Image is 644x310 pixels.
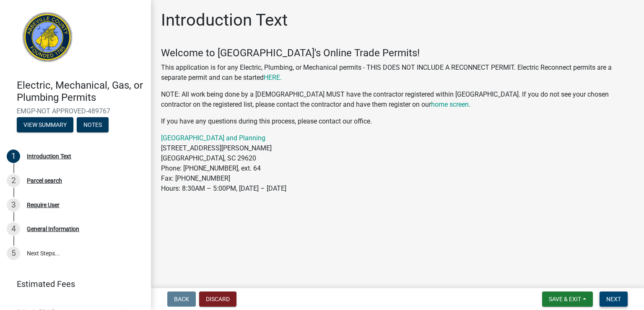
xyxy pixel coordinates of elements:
[199,292,236,307] button: Discard
[77,117,109,132] button: Notes
[542,292,593,307] button: Save & Exit
[161,89,634,110] p: NOTE: All work being done by a [DEMOGRAPHIC_DATA] MUST have the contractor registered within [GEO...
[17,122,73,129] wm-modal-confirm: Summary
[27,226,79,232] div: General Information
[17,79,144,104] h4: Electric, Mechanical, Gas, or Plumbing Permits
[174,296,189,302] span: Back
[77,122,109,129] wm-modal-confirm: Notes
[161,116,634,126] p: If you have any questions during this process, please contact our office.
[264,74,282,81] a: HERE.
[27,153,71,159] div: Introduction Text
[7,174,20,187] div: 2
[17,107,134,115] span: EMGP-NOT APPROVED-489767
[161,134,265,142] a: [GEOGRAPHIC_DATA] and Planning
[161,47,634,59] h4: Welcome to [GEOGRAPHIC_DATA]'s Online Trade Permits!
[167,292,196,307] button: Back
[27,202,60,208] div: Require User
[7,198,20,212] div: 3
[7,247,20,260] div: 5
[606,296,621,302] span: Next
[27,178,62,184] div: Parcel search
[17,9,78,71] img: Abbeville County, South Carolina
[431,100,470,108] a: home screen.
[7,150,20,163] div: 1
[161,10,288,30] h1: Introduction Text
[7,222,20,236] div: 4
[17,117,73,132] button: View Summary
[549,296,581,302] span: Save & Exit
[161,63,634,83] p: This application is for any Electric, Plumbing, or Mechanical permits - THIS DOES NOT INCLUDE A R...
[161,133,634,194] p: [STREET_ADDRESS][PERSON_NAME] [GEOGRAPHIC_DATA], SC 29620 Phone: [PHONE_NUMBER], ext. 64 Fax: [PH...
[600,292,628,307] button: Next
[7,276,138,292] a: Estimated Fees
